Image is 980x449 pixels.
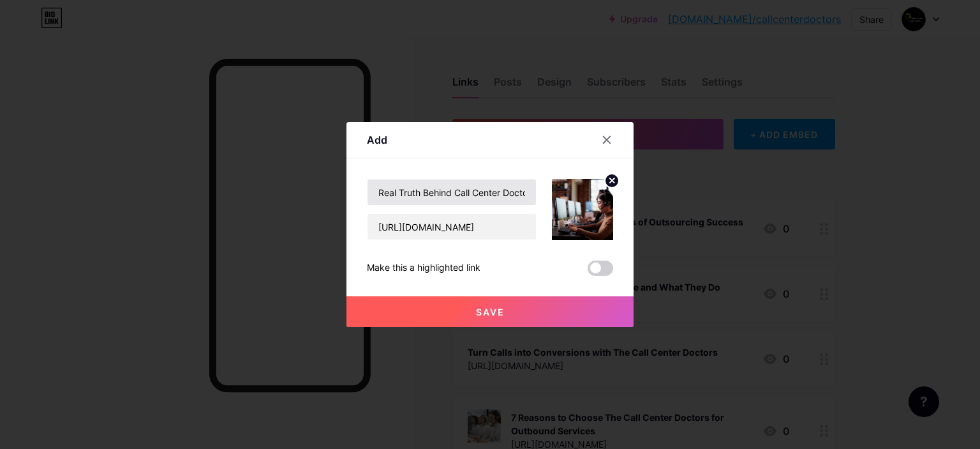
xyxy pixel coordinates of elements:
[476,307,505,317] span: Save
[367,261,480,276] div: Make this a highlighted link
[552,179,613,240] img: link_thumbnail
[367,214,536,240] input: URL
[367,132,387,148] div: Add
[346,296,634,327] button: Save
[367,179,536,205] input: Title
